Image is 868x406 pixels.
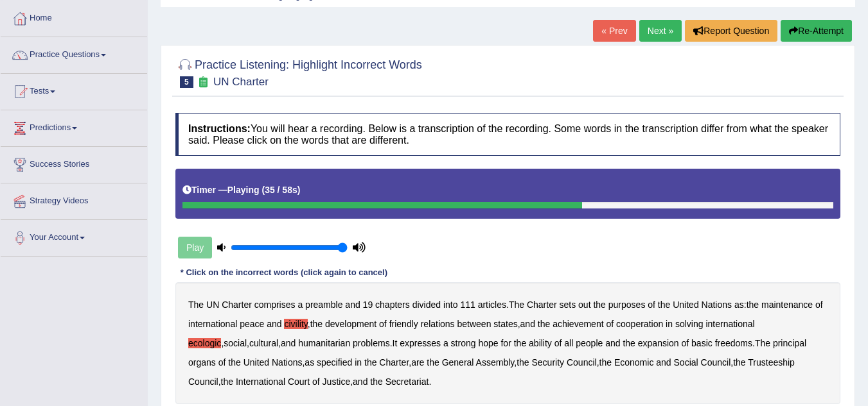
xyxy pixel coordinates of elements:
[457,319,492,329] b: between
[691,338,713,348] b: basic
[1,183,147,216] a: Strategy Videos
[284,319,307,329] b: civility
[175,56,422,88] h2: Practice Listening: Highlight Incorrect Words
[228,357,240,368] b: the
[614,357,653,368] b: Economic
[443,338,448,348] b: a
[267,319,281,329] b: and
[1,220,147,252] a: Your Account
[363,300,373,310] b: 19
[412,300,441,310] b: divided
[261,185,265,195] b: (
[748,357,795,368] b: Trusteeship
[317,357,352,368] b: specified
[182,185,300,195] h5: Timer —
[560,300,576,310] b: sets
[249,338,278,348] b: cultural
[305,357,314,368] b: as
[648,300,655,310] b: of
[666,319,673,329] b: in
[755,338,770,348] b: The
[281,338,296,348] b: and
[656,357,671,368] b: and
[175,282,840,404] div: . : , , , , , . . , , , , , , , .
[353,338,390,348] b: problems
[188,300,204,310] b: The
[815,300,823,310] b: of
[509,300,524,310] b: The
[734,300,744,310] b: as
[606,319,614,329] b: of
[527,300,557,310] b: Charter
[520,319,535,329] b: and
[310,319,323,329] b: the
[593,300,605,310] b: the
[188,123,251,134] b: Instructions:
[393,338,398,348] b: It
[244,357,269,368] b: United
[639,20,682,42] a: Next »
[605,338,620,348] b: and
[616,319,663,329] b: cooperation
[206,300,219,310] b: UN
[478,300,506,310] b: articles
[460,300,475,310] b: 111
[254,300,296,310] b: comprises
[554,338,562,348] b: of
[674,357,698,368] b: Social
[529,338,552,348] b: ability
[701,357,731,368] b: Council
[476,357,515,368] b: Assembly
[224,338,247,348] b: social
[553,319,603,329] b: achievement
[421,319,455,329] b: relations
[427,357,439,368] b: the
[658,300,670,310] b: the
[345,300,360,310] b: and
[379,319,387,329] b: of
[385,376,429,387] b: Secretariat
[197,76,210,89] small: Exam occurring question
[1,37,147,69] a: Practice Questions
[1,110,147,142] a: Predictions
[478,338,498,348] b: hope
[375,300,410,310] b: chapters
[1,147,147,179] a: Success Stories
[623,338,635,348] b: the
[608,300,646,310] b: purposes
[298,338,350,348] b: humanitarian
[1,74,147,106] a: Tests
[576,338,603,348] b: people
[773,338,806,348] b: principal
[514,338,526,348] b: the
[389,319,418,329] b: friendly
[353,376,368,387] b: and
[400,338,441,348] b: expresses
[705,319,754,329] b: international
[682,338,689,348] b: of
[673,300,698,310] b: United
[493,319,517,329] b: states
[325,319,376,329] b: development
[188,357,216,368] b: organs
[599,357,612,368] b: the
[236,376,285,387] b: International
[227,185,260,195] b: Playing
[702,300,732,310] b: Nations
[733,357,745,368] b: the
[222,300,252,310] b: Charter
[221,376,233,387] b: the
[781,20,852,42] button: Re-Attempt
[188,338,221,348] b: ecologic
[272,357,302,368] b: Nations
[323,376,351,387] b: Justice
[500,338,511,348] b: for
[188,319,237,329] b: international
[685,20,777,42] button: Report Question
[364,357,376,368] b: the
[411,357,424,368] b: are
[532,357,565,368] b: Security
[578,300,590,310] b: out
[564,338,573,348] b: all
[593,20,635,42] a: « Prev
